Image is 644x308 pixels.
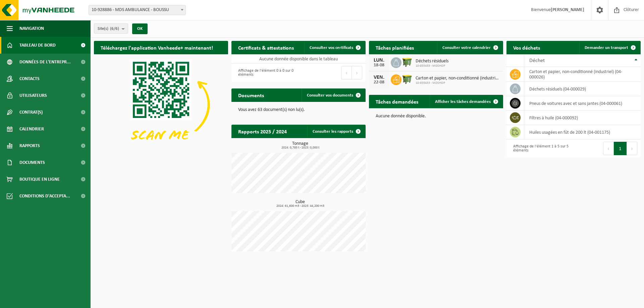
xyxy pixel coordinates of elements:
button: Next [352,66,362,79]
span: Utilisateurs [19,87,47,104]
span: Contacts [19,70,40,87]
span: Données de l'entrepr... [19,54,71,70]
span: 10-855433 - MDSHOP [416,81,500,85]
count: (6/6) [110,26,119,31]
p: Vous avez 63 document(s) non lu(s). [238,108,359,112]
h3: Tonnage [235,141,366,149]
td: déchets résiduels (04-000029) [524,82,641,96]
a: Consulter votre calendrier [437,41,502,54]
button: 1 [614,142,627,155]
div: Affichage de l'élément 0 à 0 sur 0 éléments [235,65,295,80]
h2: Documents [231,88,271,102]
a: Consulter les rapports [307,125,365,138]
span: Carton et papier, non-conditionné (industriel) [416,76,500,81]
td: filtres à huile (04-000092) [524,111,641,125]
span: Boutique en ligne [19,171,60,188]
button: Site(s)(6/6) [94,23,128,34]
span: Navigation [19,20,44,37]
button: Next [627,142,637,155]
span: Tableau de bord [19,37,56,54]
h2: Certificats & attestations [231,41,301,54]
span: Documents [19,154,45,171]
div: 18-08 [372,63,386,68]
span: 2024: 0,785 t - 2025: 0,000 t [235,146,366,149]
button: Previous [603,142,614,155]
a: Afficher les tâches demandées [430,95,502,108]
td: Aucune donnée disponible dans le tableau [231,54,366,64]
span: Contrat(s) [19,104,43,121]
h2: Tâches planifiées [369,41,421,54]
h3: Cube [235,200,366,208]
button: Previous [341,66,352,79]
span: 2024: 61,600 m3 - 2025: 44,200 m3 [235,204,366,208]
td: huiles usagées en fût de 200 lt (04-001175) [524,125,641,139]
span: Demander un transport [585,46,628,50]
span: Calendrier [19,121,44,137]
span: Déchet [529,58,545,63]
div: LUN. [372,58,386,63]
a: Demander un transport [579,41,640,54]
h2: Téléchargez l'application Vanheede+ maintenant! [94,41,220,54]
div: Affichage de l'élément 1 à 5 sur 5 éléments [510,141,570,156]
div: 22-08 [372,80,386,85]
div: VEN. [372,75,386,80]
span: Site(s) [98,24,119,34]
span: 10-855433 - MDSHOP [416,64,448,68]
img: WB-1100-HPE-GN-50 [401,56,413,68]
td: carton et papier, non-conditionné (industriel) (04-000026) [524,67,641,82]
span: Rapports [19,137,40,154]
img: Download de VHEPlus App [94,54,228,155]
a: Consulter vos certificats [304,41,365,54]
strong: [PERSON_NAME] [551,7,584,12]
p: Aucune donnée disponible. [376,114,496,119]
h2: Rapports 2025 / 2024 [231,125,293,138]
span: Déchets résiduels [416,59,448,64]
h2: Tâches demandées [369,95,425,108]
button: OK [132,23,148,34]
span: Consulter votre calendrier [442,46,491,50]
span: 10-928886 - MDS AMBULANCE - BOUSSU [89,5,185,15]
h2: Vos déchets [506,41,547,54]
span: Afficher les tâches demandées [435,100,491,104]
a: Consulter vos documents [302,88,365,102]
td: pneus de voitures avec et sans jantes (04-000061) [524,96,641,111]
span: Conditions d'accepta... [19,188,70,204]
span: Consulter vos documents [307,93,353,98]
span: Consulter vos certificats [310,46,353,50]
span: 10-928886 - MDS AMBULANCE - BOUSSU [89,5,186,15]
img: WB-1100-HPE-GN-50 [401,73,413,85]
